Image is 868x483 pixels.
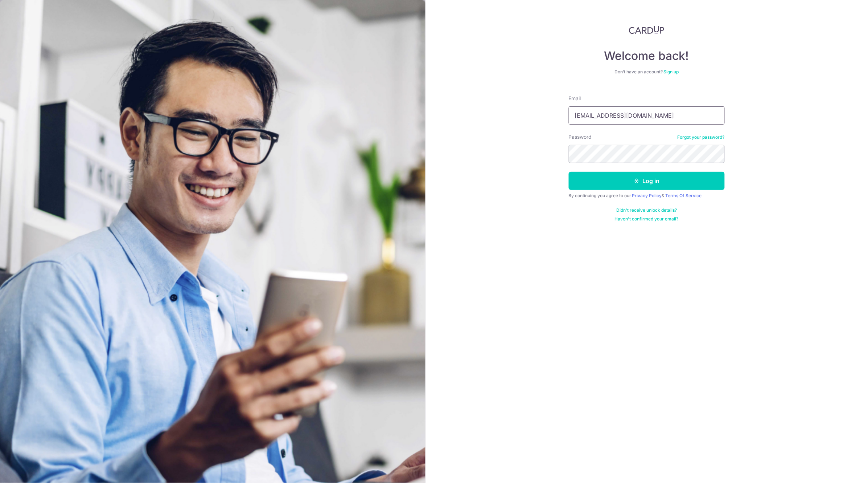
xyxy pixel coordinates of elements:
[616,207,677,213] a: Didn't receive unlock details?
[569,106,725,125] input: Enter your Email
[663,69,679,74] a: Sign up
[569,49,725,63] h4: Welcome back!
[569,69,725,75] div: Don’t have an account?
[678,134,725,140] a: Forgot your password?
[632,193,662,198] a: Privacy Policy
[615,216,679,222] a: Haven't confirmed your email?
[666,193,702,198] a: Terms Of Service
[569,193,725,199] div: By continuing you agree to our &
[629,25,665,34] img: CardUp Logo
[569,95,581,102] label: Email
[569,172,725,190] button: Log in
[569,133,592,141] label: Password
